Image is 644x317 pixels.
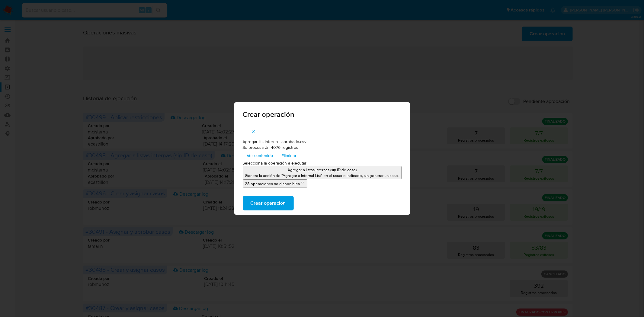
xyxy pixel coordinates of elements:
[243,196,294,210] button: Crear operación
[243,145,402,151] p: Se procesarán 4076 registros
[243,139,402,145] p: Agregar lis. interna - aprobado.csv
[282,151,297,160] span: Eliminar
[277,151,301,160] button: Eliminar
[247,151,273,160] span: Ver contenido
[243,160,402,166] p: Selecciona la operación a ejecutar
[251,197,286,210] span: Crear operación
[245,167,399,173] p: Agregar a listas internas (sin ID de caso)
[245,173,399,178] p: Genera la acción de "Agregar a Internal List" en el usuario indicado, sin generar un caso.
[243,151,277,160] button: Ver contenido
[243,111,402,118] span: Crear operación
[243,166,402,179] button: Agregar a listas internas (sin ID de caso)Genera la acción de "Agregar a Internal List" en el usu...
[243,179,307,187] button: 28 operaciones no disponibles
